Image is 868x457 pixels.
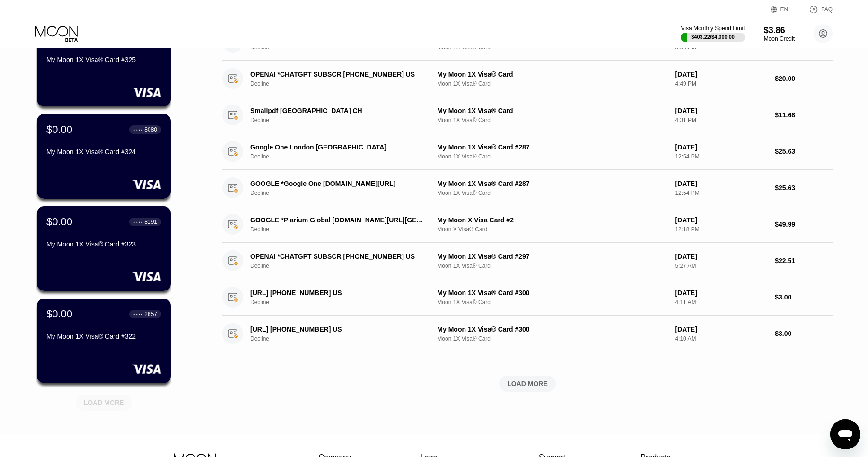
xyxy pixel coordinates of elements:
div: 4:11 AM [675,299,767,306]
div: Smallpdf [GEOGRAPHIC_DATA] CH [250,107,424,114]
div: LOAD MORE [507,379,548,388]
div: [DATE] [675,143,767,151]
div: EN [780,6,789,13]
div: GOOGLE *Google One [DOMAIN_NAME][URL]DeclineMy Moon 1X Visa® Card #287Moon 1X Visa® Card[DATE]12:... [222,170,833,206]
div: 2657 [144,311,157,317]
div: 4:31 PM [675,117,767,123]
div: [DATE] [675,180,767,187]
div: $49.99 [775,220,833,228]
iframe: Button to launch messaging window [830,419,860,449]
div: Google One London [GEOGRAPHIC_DATA] [250,143,424,151]
div: OPENAI *CHATGPT SUBSCR [PHONE_NUMBER] USDeclineMy Moon 1X Visa® CardMoon 1X Visa® Card[DATE]4:49 ... [222,61,833,97]
div: My Moon 1X Visa® Card #287 [437,143,667,151]
div: Moon 1X Visa® Card [437,263,667,269]
div: $0.00 [46,123,72,136]
div: [DATE] [675,289,767,297]
div: 5:27 AM [675,263,767,269]
div: GOOGLE *Plarium Global [DOMAIN_NAME][URL][GEOGRAPHIC_DATA] [250,216,424,224]
div: 4:10 AM [675,335,767,342]
div: $25.63 [775,184,833,192]
div: $0.00● ● ● ●8080My Moon 1X Visa® Card #324 [37,114,171,199]
div: $3.00 [775,330,833,337]
div: [DATE] [675,70,767,78]
div: EN [771,5,799,14]
div: $0.00● ● ● ●2633My Moon 1X Visa® Card #325 [37,22,171,106]
div: LOAD MORE [69,391,140,411]
div: My Moon X Visa Card #2 [437,216,667,224]
div: My Moon 1X Visa® Card [437,70,667,78]
div: $11.68 [775,111,833,119]
div: 4:49 PM [675,80,767,87]
div: LOAD MORE [84,398,124,407]
div: Moon 1X Visa® Card [437,153,667,160]
div: OPENAI *CHATGPT SUBSCR [PHONE_NUMBER] US [250,70,424,78]
div: My Moon 1X Visa® Card #323 [46,240,161,248]
div: $403.22 / $4,000.00 [691,34,735,40]
div: [URL] [PHONE_NUMBER] USDeclineMy Moon 1X Visa® Card #300Moon 1X Visa® Card[DATE]4:11 AM$3.00 [222,279,833,316]
div: [DATE] [675,107,767,114]
div: My Moon 1X Visa® Card #297 [437,253,667,260]
div: $22.51 [775,257,833,264]
div: ● ● ● ● [133,128,143,131]
div: GOOGLE *Plarium Global [DOMAIN_NAME][URL][GEOGRAPHIC_DATA]DeclineMy Moon X Visa Card #2Moon X Vis... [222,206,833,243]
div: $3.86Moon Credit [764,26,795,42]
div: My Moon 1X Visa® Card #300 [437,289,667,297]
div: My Moon 1X Visa® Card #300 [437,325,667,333]
div: Smallpdf [GEOGRAPHIC_DATA] CHDeclineMy Moon 1X Visa® CardMoon 1X Visa® Card[DATE]4:31 PM$11.68 [222,97,833,133]
div: 12:54 PM [675,190,767,196]
div: Visa Monthly Spend Limit [681,25,745,32]
div: FAQ [799,5,833,14]
div: Decline [250,226,437,233]
div: Moon 1X Visa® Card [437,80,667,87]
div: My Moon 1X Visa® Card #322 [46,333,161,340]
div: [DATE] [675,253,767,260]
div: [URL] [PHONE_NUMBER] US [250,325,424,333]
div: Decline [250,190,437,196]
div: $0.00 [46,308,72,320]
div: [URL] [PHONE_NUMBER] USDeclineMy Moon 1X Visa® Card #300Moon 1X Visa® Card[DATE]4:10 AM$3.00 [222,316,833,352]
div: ● ● ● ● [133,220,143,223]
div: $0.00● ● ● ●2657My Moon 1X Visa® Card #322 [37,299,171,383]
div: Moon 1X Visa® Card [437,335,667,342]
div: Decline [250,80,437,87]
div: OPENAI *CHATGPT SUBSCR [PHONE_NUMBER] USDeclineMy Moon 1X Visa® Card #297Moon 1X Visa® Card[DATE]... [222,243,833,279]
div: 12:18 PM [675,226,767,233]
div: Decline [250,335,437,342]
div: My Moon 1X Visa® Card #325 [46,56,161,63]
div: $3.00 [775,293,833,301]
div: Decline [250,153,437,160]
div: My Moon 1X Visa® Card #324 [46,148,161,156]
div: Google One London [GEOGRAPHIC_DATA]DeclineMy Moon 1X Visa® Card #287Moon 1X Visa® Card[DATE]12:54... [222,133,833,170]
div: $20.00 [775,75,833,82]
div: GOOGLE *Google One [DOMAIN_NAME][URL] [250,180,424,187]
div: Moon 1X Visa® Card [437,299,667,306]
div: My Moon 1X Visa® Card #287 [437,180,667,187]
div: Moon 1X Visa® Card [437,117,667,123]
div: Moon 1X Visa® Card [437,190,667,196]
div: 8080 [144,126,157,133]
div: $0.00● ● ● ●8191My Moon 1X Visa® Card #323 [37,206,171,291]
div: LOAD MORE [222,376,833,392]
div: ● ● ● ● [133,313,143,316]
div: $25.63 [775,148,833,155]
div: [DATE] [675,216,767,224]
div: Decline [250,117,437,123]
div: My Moon 1X Visa® Card [437,107,667,114]
div: Visa Monthly Spend Limit$403.22/$4,000.00 [681,25,745,42]
div: Moon Credit [764,35,795,42]
div: $3.86 [764,26,795,35]
div: $0.00 [46,216,72,228]
div: [DATE] [675,325,767,333]
div: FAQ [821,6,833,13]
div: Decline [250,299,437,306]
div: Moon X Visa® Card [437,226,667,233]
div: 12:54 PM [675,153,767,160]
div: OPENAI *CHATGPT SUBSCR [PHONE_NUMBER] US [250,253,424,260]
div: Decline [250,263,437,269]
div: 8191 [144,219,157,225]
div: [URL] [PHONE_NUMBER] US [250,289,424,297]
